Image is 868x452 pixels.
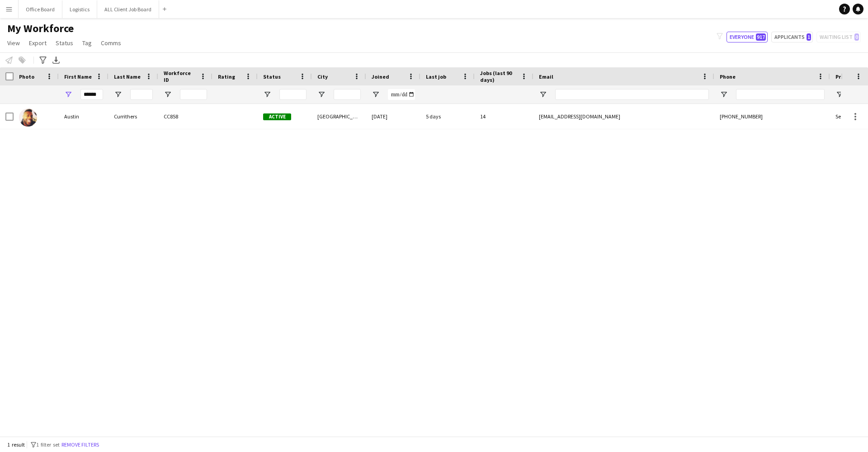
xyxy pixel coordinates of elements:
app-action-btn: Export XLSX [51,55,61,66]
span: City [317,73,328,80]
span: First Name [64,73,92,80]
span: Jobs (last 90 days) [480,70,517,83]
span: Photo [19,73,34,80]
a: Tag [79,37,95,49]
span: Last job [426,73,446,80]
button: Remove filters [60,440,101,450]
span: My Workforce [7,22,74,35]
span: Phone [720,73,736,80]
input: Workforce ID Filter Input [180,89,207,100]
span: View [7,39,20,47]
app-action-btn: Advanced filters [38,55,48,66]
span: 1 filter set [36,441,60,448]
button: Applicants1 [771,32,813,42]
input: First Name Filter Input [80,89,103,100]
span: Export [29,39,47,47]
div: 5 days [420,104,475,129]
span: Last Name [114,73,141,80]
div: Currithers [108,104,158,129]
button: Open Filter Menu [317,90,325,99]
div: [GEOGRAPHIC_DATA] [312,104,366,129]
button: Logistics [62,0,97,18]
span: Joined [372,73,389,80]
span: 1 [807,33,811,41]
button: Open Filter Menu [372,90,380,99]
a: View [4,37,24,49]
a: Status [52,37,77,49]
button: Everyone917 [726,32,768,42]
span: Workforce ID [164,70,196,83]
a: Export [25,37,50,49]
a: Comms [97,37,125,49]
button: ALL Client Job Board [97,0,159,18]
button: Open Filter Menu [835,90,844,99]
button: Open Filter Menu [263,90,271,99]
button: Open Filter Menu [164,90,172,99]
button: Open Filter Menu [64,90,72,99]
button: Open Filter Menu [720,90,728,99]
button: Office Board [19,0,62,18]
div: [DATE] [366,104,420,129]
span: Status [263,73,281,80]
div: [PHONE_NUMBER] [714,104,830,129]
div: Austin [59,104,108,129]
span: Profile [835,73,854,80]
span: Tag [82,39,92,47]
input: Phone Filter Input [736,89,825,100]
span: Email [539,73,553,80]
input: City Filter Input [334,89,361,100]
img: Austin Currithers [19,108,37,127]
div: 14 [475,104,533,129]
span: Status [56,39,73,47]
span: Rating [218,73,235,80]
div: [EMAIL_ADDRESS][DOMAIN_NAME] [533,104,714,129]
button: Open Filter Menu [114,90,122,99]
span: Active [263,113,291,120]
button: Open Filter Menu [539,90,547,99]
span: Comms [101,39,121,47]
input: Email Filter Input [555,89,709,100]
input: Joined Filter Input [388,89,415,100]
div: CC858 [158,104,212,129]
input: Status Filter Input [279,89,307,100]
span: 917 [756,33,766,41]
input: Last Name Filter Input [130,89,153,100]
